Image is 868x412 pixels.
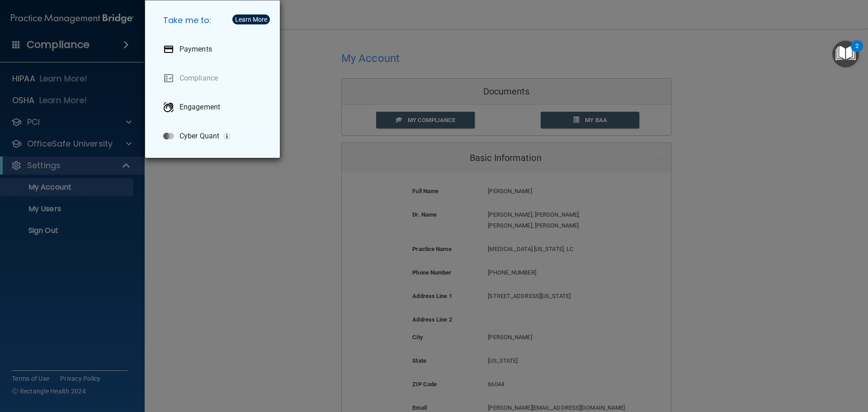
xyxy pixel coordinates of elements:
[179,103,220,112] p: Engagement
[179,45,212,54] p: Payments
[232,14,270,24] button: Learn More
[855,46,859,58] div: 2
[156,123,273,149] a: Cyber Quant
[156,8,273,33] h5: Take me to:
[179,132,219,141] p: Cyber Quant
[156,95,273,120] a: Engagement
[235,16,267,23] div: Learn More
[156,37,273,62] a: Payments
[712,348,857,384] iframe: Drift Widget Chat Controller
[156,66,273,91] a: Compliance
[832,41,859,67] button: Open Resource Center, 2 new notifications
